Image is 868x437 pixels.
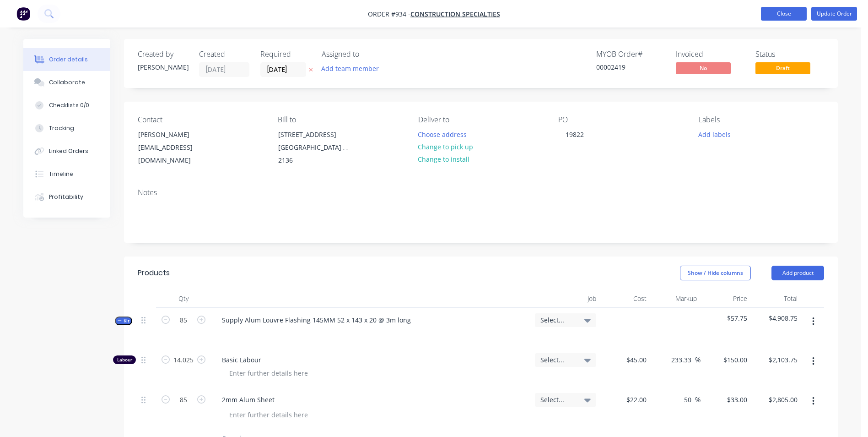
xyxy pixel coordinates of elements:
button: Change to pick up [413,141,478,153]
button: Tracking [23,117,110,140]
div: Created by [138,50,188,59]
div: Products [138,268,170,279]
span: Basic Labour [222,355,528,365]
button: Close [761,7,807,21]
span: Order #934 - [368,10,410,18]
div: Contact [138,115,263,124]
div: Checklists 0/0 [49,101,89,109]
div: 00002419 [596,62,665,72]
div: Profitability [49,193,83,201]
button: Add product [771,266,824,280]
div: [STREET_ADDRESS] [278,128,354,141]
div: Cost [600,290,650,308]
button: Timeline [23,163,110,186]
div: 2mm Alum Sheet [215,393,282,406]
button: Linked Orders [23,140,110,163]
div: Total [751,290,801,308]
button: Profitability [23,186,110,208]
div: Required [260,50,311,59]
button: Collaborate [23,71,110,94]
div: Timeline [49,170,73,178]
button: Choose address [413,128,472,140]
div: PO [558,115,684,124]
div: 19822 [558,128,591,141]
div: Deliver to [418,115,544,124]
div: Qty [156,290,211,308]
a: Construction Specialties [410,10,500,18]
button: Kit [115,317,132,325]
div: Assigned to [322,50,413,59]
button: Add labels [693,128,735,140]
div: [GEOGRAPHIC_DATA] , , 2136 [278,141,354,167]
span: % [695,394,701,405]
span: $4,908.75 [755,313,798,323]
div: [PERSON_NAME] [138,128,214,141]
button: Add team member [322,62,384,75]
div: Notes [138,188,824,197]
div: [PERSON_NAME] [138,62,188,72]
button: Show / Hide columns [680,266,751,280]
div: Order details [49,55,88,64]
div: Linked Orders [49,147,88,155]
span: Kit [118,317,129,324]
button: Order details [23,48,110,71]
div: [STREET_ADDRESS][GEOGRAPHIC_DATA] , , 2136 [270,128,362,167]
div: Price [701,290,751,308]
span: Select... [540,355,575,365]
div: Labour [113,355,136,364]
div: Created [199,50,249,59]
div: Supply Alum Louvre Flashing 145MM 52 x 143 x 20 @ 3m long [215,313,418,327]
span: $57.75 [704,313,747,323]
div: Invoiced [676,50,744,59]
div: Job [531,290,600,308]
div: Bill to [278,115,403,124]
div: Status [755,50,824,59]
div: [EMAIL_ADDRESS][DOMAIN_NAME] [138,141,214,167]
button: Update Order [811,7,857,21]
span: Select... [540,315,575,325]
button: Change to install [413,153,474,165]
button: Checklists 0/0 [23,94,110,117]
span: No [676,62,731,74]
div: MYOB Order # [596,50,665,59]
div: Markup [650,290,701,308]
div: Tracking [49,124,74,132]
div: Labels [699,115,824,124]
div: Collaborate [49,78,85,87]
button: Add team member [317,62,384,75]
img: Factory [16,7,30,21]
span: Select... [540,395,575,404]
span: % [695,355,701,365]
span: Draft [755,62,810,74]
div: [PERSON_NAME][EMAIL_ADDRESS][DOMAIN_NAME] [130,128,222,167]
